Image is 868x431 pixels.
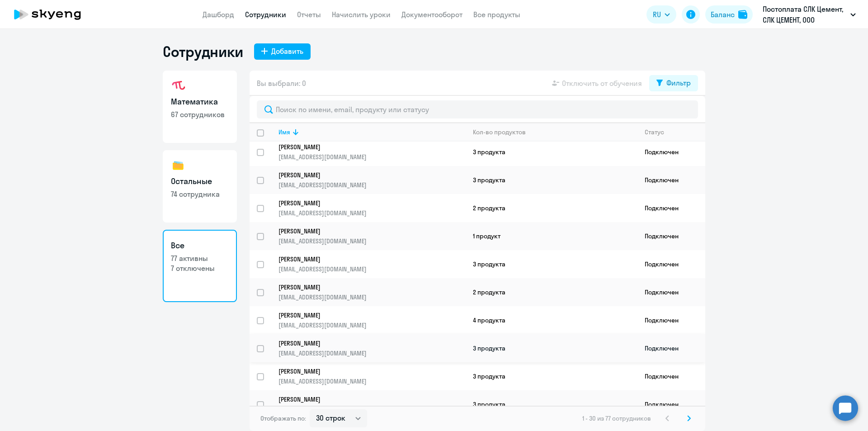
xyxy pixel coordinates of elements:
[278,395,465,413] a: [PERSON_NAME][EMAIL_ADDRESS][DOMAIN_NAME]
[758,4,860,25] button: Постоплата СЛК Цемент, СЛК ЦЕМЕНТ, ООО
[466,222,637,250] td: 1 продукт
[163,230,237,302] a: Все77 активны7 отключены
[278,283,453,291] p: [PERSON_NAME]
[278,237,465,245] p: [EMAIL_ADDRESS][DOMAIN_NAME]
[278,395,453,403] p: [PERSON_NAME]
[278,311,453,319] p: [PERSON_NAME]
[278,377,465,385] p: [EMAIL_ADDRESS][DOMAIN_NAME]
[171,240,229,251] h3: Все
[163,71,237,143] a: Математика67 сотрудников
[278,128,465,136] div: Имя
[171,109,229,119] p: 67 сотрудников
[257,78,306,89] span: Вы выбрали: 0
[278,143,453,151] p: [PERSON_NAME]
[278,209,465,217] p: [EMAIL_ADDRESS][DOMAIN_NAME]
[666,77,691,88] div: Фильтр
[278,227,453,235] p: [PERSON_NAME]
[278,181,465,189] p: [EMAIL_ADDRESS][DOMAIN_NAME]
[171,158,185,173] img: others
[278,321,465,329] p: [EMAIL_ADDRESS][DOMAIN_NAME]
[653,9,661,20] span: RU
[163,150,237,223] a: Остальные74 сотрудника
[278,199,453,207] p: [PERSON_NAME]
[171,253,229,263] p: 77 активны
[332,10,391,19] a: Начислить уроки
[278,265,465,273] p: [EMAIL_ADDRESS][DOMAIN_NAME]
[637,334,705,362] td: Подключен
[278,311,465,329] a: [PERSON_NAME][EMAIL_ADDRESS][DOMAIN_NAME]
[163,43,243,61] h1: Сотрудники
[245,10,286,19] a: Сотрудники
[582,414,651,422] span: 1 - 30 из 77 сотрудников
[466,390,637,418] td: 3 продукта
[473,128,526,136] div: Кол-во продуктов
[646,5,676,24] button: RU
[171,96,229,108] h3: Математика
[466,334,637,362] td: 3 продукта
[278,171,465,189] a: [PERSON_NAME][EMAIL_ADDRESS][DOMAIN_NAME]
[203,10,234,19] a: Дашборд
[466,362,637,390] td: 3 продукта
[171,175,229,187] h3: Остальные
[171,79,185,93] img: math
[705,5,753,24] button: Балансbalance
[278,367,453,375] p: [PERSON_NAME]
[473,128,637,136] div: Кол-во продуктов
[271,46,303,57] div: Добавить
[637,222,705,250] td: Подключен
[278,255,453,263] p: [PERSON_NAME]
[466,138,637,166] td: 3 продукта
[278,199,465,217] a: [PERSON_NAME][EMAIL_ADDRESS][DOMAIN_NAME]
[637,362,705,390] td: Подключен
[637,306,705,334] td: Подключен
[278,293,465,301] p: [EMAIL_ADDRESS][DOMAIN_NAME]
[278,128,290,136] div: Имя
[260,414,306,422] span: Отображать по:
[711,9,735,20] div: Баланс
[473,10,520,19] a: Все продукты
[637,278,705,306] td: Подключен
[257,100,698,118] input: Поиск по имени, email, продукту или статусу
[278,339,453,347] p: [PERSON_NAME]
[278,143,465,161] a: [PERSON_NAME][EMAIL_ADDRESS][DOMAIN_NAME]
[278,153,465,161] p: [EMAIL_ADDRESS][DOMAIN_NAME]
[278,255,465,273] a: [PERSON_NAME][EMAIL_ADDRESS][DOMAIN_NAME]
[763,4,847,25] p: Постоплата СЛК Цемент, СЛК ЦЕМЕНТ, ООО
[645,128,705,136] div: Статус
[297,10,321,19] a: Отчеты
[637,390,705,418] td: Подключен
[645,128,664,136] div: Статус
[278,283,465,301] a: [PERSON_NAME][EMAIL_ADDRESS][DOMAIN_NAME]
[637,166,705,194] td: Подключен
[401,10,462,19] a: Документооборот
[649,75,698,91] button: Фильтр
[466,278,637,306] td: 2 продукта
[171,189,229,199] p: 74 сотрудника
[278,405,465,413] p: [EMAIL_ADDRESS][DOMAIN_NAME]
[466,194,637,222] td: 2 продукта
[637,138,705,166] td: Подключен
[466,250,637,278] td: 3 продукта
[466,166,637,194] td: 3 продукта
[278,349,465,357] p: [EMAIL_ADDRESS][DOMAIN_NAME]
[637,250,705,278] td: Подключен
[171,263,229,273] p: 7 отключены
[466,306,637,334] td: 4 продукта
[738,10,747,19] img: balance
[254,43,311,60] button: Добавить
[278,367,465,385] a: [PERSON_NAME][EMAIL_ADDRESS][DOMAIN_NAME]
[278,171,453,179] p: [PERSON_NAME]
[278,227,465,245] a: [PERSON_NAME][EMAIL_ADDRESS][DOMAIN_NAME]
[637,194,705,222] td: Подключен
[278,339,465,357] a: [PERSON_NAME][EMAIL_ADDRESS][DOMAIN_NAME]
